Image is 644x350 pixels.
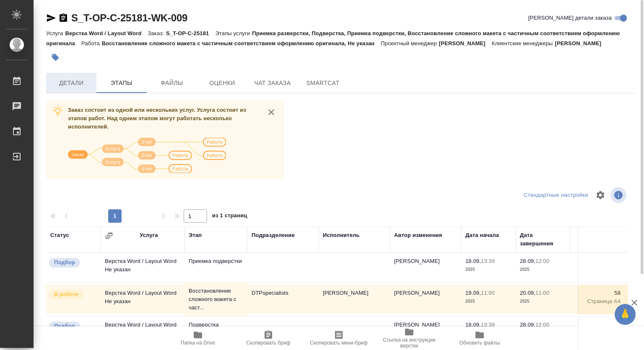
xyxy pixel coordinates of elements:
[81,40,102,46] p: Работа
[394,231,442,239] div: Автор изменения
[381,40,439,46] p: Проектный менеджер
[520,322,535,328] p: 28.09,
[166,30,215,36] p: S_T-OP-C-25181
[444,327,515,350] button: Обновить файлы
[202,78,242,88] span: Оценки
[390,285,461,314] td: [PERSON_NAME]
[520,258,535,264] p: 28.09,
[379,337,439,349] span: Ссылка на инструкции верстки
[189,321,243,329] p: Подверстка
[54,258,75,267] p: Подбор
[46,13,56,23] button: Скопировать ссылку для ЯМессенджера
[181,340,215,346] span: Папка на Drive
[520,265,566,274] p: 2025
[58,13,68,23] button: Скопировать ссылку
[535,290,549,296] p: 11:00
[522,189,590,202] div: split button
[520,297,566,306] p: 2025
[374,327,444,350] button: Ссылка на инструкции верстки
[101,253,184,282] td: Верстка Word / Layout Word Не указан
[265,106,278,118] button: close
[101,78,142,88] span: Этапы
[247,285,319,314] td: DTPspecialists
[252,78,293,88] span: Чат заказа
[555,40,608,46] p: [PERSON_NAME]
[140,231,158,239] div: Услуга
[233,327,304,350] button: Скопировать бриф
[212,211,247,223] span: из 1 страниц
[610,187,628,203] span: Посмотреть информацию
[465,297,512,306] p: 2025
[574,257,621,265] p: 0
[46,30,65,36] p: Услуга
[520,231,566,248] div: Дата завершения
[163,327,233,350] button: Папка на Drive
[481,290,495,296] p: 11:00
[252,231,295,239] div: Подразделение
[615,304,636,325] button: 🙏
[148,30,166,36] p: Заказ:
[71,12,187,23] a: S_T-OP-C-25181-WK-009
[102,40,381,46] p: Восстановление сложного макета с частичным соответствием оформлению оригинала, Не указан
[465,322,481,328] p: 18.09,
[465,290,481,296] p: 19.09,
[590,185,610,205] span: Настроить таблицу
[481,322,495,328] p: 13:39
[54,290,78,299] p: В работе
[105,232,113,240] button: Сгруппировать
[618,306,632,323] span: 🙏
[46,48,65,67] button: Добавить тэг
[535,322,549,328] p: 12:00
[152,78,192,88] span: Файлы
[535,258,549,264] p: 12:00
[101,317,184,346] td: Верстка Word / Layout Word Не указан
[439,40,492,46] p: [PERSON_NAME]
[390,253,461,282] td: [PERSON_NAME]
[319,285,390,314] td: [PERSON_NAME]
[574,321,621,329] p: 0
[101,285,184,314] td: Верстка Word / Layout Word Не указан
[310,340,367,346] span: Скопировать мини-бриф
[323,231,360,239] div: Исполнитель
[189,287,243,312] p: Восстановление сложного макета с част...
[528,14,612,22] span: [PERSON_NAME] детали заказа
[215,30,252,36] p: Этапы услуги
[481,258,495,264] p: 13:39
[303,78,343,88] span: SmartCat
[304,327,374,350] button: Скопировать мини-бриф
[492,40,555,46] p: Клиентские менеджеры
[460,340,500,346] span: Обновить файлы
[246,340,290,346] span: Скопировать бриф
[465,258,481,264] p: 18.09,
[68,107,246,130] span: Заказ состоит из одной или нескольких услуг. Услуга состоит из этапов работ. Над одним этапом мог...
[465,265,512,274] p: 2025
[520,290,535,296] p: 20.09,
[390,317,461,346] td: [PERSON_NAME]
[189,257,243,265] p: Приемка подверстки
[465,231,499,239] div: Дата начала
[46,30,620,46] p: Приемка разверстки, Подверстка, Приемка подверстки, Восстановление сложного макета с частичным со...
[50,231,69,239] div: Статус
[189,231,202,239] div: Этап
[574,289,621,297] p: 58
[574,297,621,306] p: Страница А4
[51,78,91,88] span: Детали
[54,322,75,330] p: Подбор
[574,265,621,274] p: страница
[65,30,148,36] p: Верстка Word / Layout Word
